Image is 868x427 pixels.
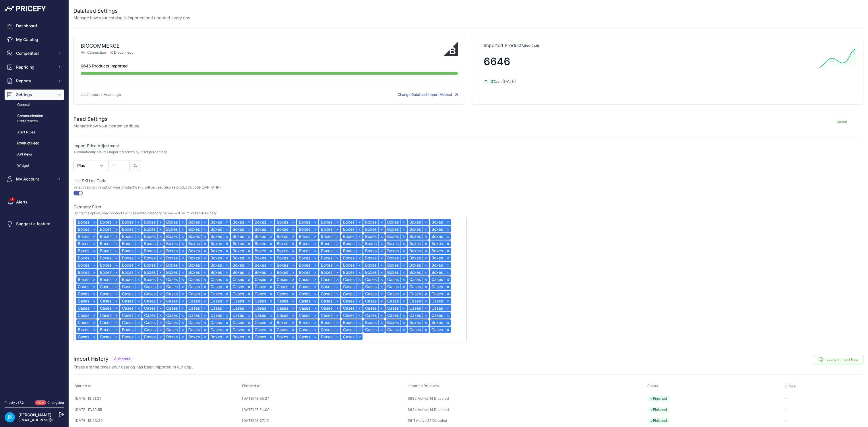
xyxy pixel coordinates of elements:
[187,219,208,225] div: Boxes
[430,255,451,261] div: Boxes
[363,233,385,240] div: Boxes
[113,234,119,239] a: ×
[253,233,274,240] div: Boxes
[423,220,429,225] a: ×
[385,226,407,232] div: Boxes
[76,233,97,240] div: Boxes
[385,269,407,275] div: Boxes
[290,255,296,261] a: ×
[179,270,186,275] a: ×
[91,234,97,239] a: ×
[290,234,296,239] a: ×
[385,262,407,268] div: Boxes
[430,269,451,275] div: Boxes
[445,227,451,232] a: ×
[231,233,252,240] div: Boxes
[73,178,467,184] label: Use SKU as Code
[76,240,97,247] div: Boxes
[187,226,208,232] div: Boxes
[268,263,274,268] a: ×
[341,226,363,232] div: Boxes
[385,240,407,247] div: Boxes
[224,270,230,275] a: ×
[275,233,296,240] div: Boxes
[378,234,385,239] a: ×
[312,220,318,225] a: ×
[319,219,340,225] div: Boxes
[98,233,119,240] div: Boxes
[113,248,119,253] a: ×
[201,220,208,225] a: ×
[290,220,296,225] a: ×
[120,226,142,232] div: Boxes
[76,276,97,283] div: Boxes
[5,90,64,100] button: Settings
[378,263,385,268] a: ×
[231,240,252,247] div: Boxes
[297,262,318,268] div: Boxes
[179,234,186,239] a: ×
[297,255,318,261] div: Boxes
[120,262,142,268] div: Boxes
[5,150,64,160] a: API Keys
[113,255,119,261] a: ×
[91,270,97,275] a: ×
[5,76,64,86] button: Reports
[430,233,451,240] div: Boxes
[334,220,340,225] a: ×
[297,233,318,240] div: Boxes
[385,233,407,240] div: Boxes
[98,248,119,254] div: Boxes
[164,219,186,225] div: Boxes
[142,233,164,240] div: Boxes
[356,270,363,275] a: ×
[135,234,142,239] a: ×
[378,270,385,275] a: ×
[408,269,429,275] div: Boxes
[385,255,407,261] div: Boxes
[400,234,407,239] a: ×
[179,241,186,246] a: ×
[408,219,429,225] div: Boxes
[297,219,318,225] div: Boxes
[268,270,274,275] a: ×
[120,248,142,254] div: Boxes
[179,227,186,232] a: ×
[135,263,142,268] a: ×
[231,219,252,225] div: Boxes
[246,255,252,261] a: ×
[187,240,208,247] div: Boxes
[113,241,119,246] a: ×
[135,241,142,246] a: ×
[5,6,46,11] img: Pricefy Logo
[423,270,429,275] a: ×
[5,21,64,31] a: Dashboard
[334,248,340,253] a: ×
[179,255,186,261] a: ×
[408,262,429,268] div: Boxes
[157,227,164,232] a: ×
[5,138,64,148] a: Product Feed
[253,269,274,275] div: Boxes
[246,263,252,268] a: ×
[319,240,340,247] div: Boxes
[378,220,385,225] a: ×
[253,240,274,247] div: Boxes
[297,240,318,247] div: Boxes
[363,269,385,275] div: Boxes
[5,127,64,137] a: Alert Rules
[268,255,274,261] a: ×
[76,219,97,225] div: Boxes
[209,219,230,225] div: Boxes
[341,255,363,261] div: Boxes
[319,226,340,232] div: Boxes
[268,241,274,246] a: ×
[16,64,54,70] span: Repricing
[91,263,97,268] a: ×
[113,263,119,268] a: ×
[209,255,230,261] div: Boxes
[423,263,429,268] a: ×
[334,255,340,261] a: ×
[356,255,363,261] a: ×
[120,219,142,225] div: Boxes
